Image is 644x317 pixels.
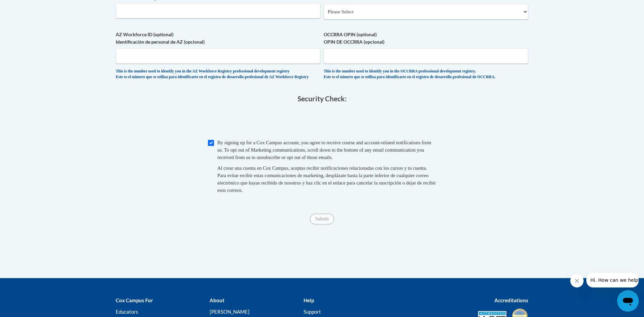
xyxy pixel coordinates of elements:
label: AZ Workforce ID (optional) Identificación de personal de AZ (opcional) [116,31,320,46]
b: Help [304,297,314,303]
span: By signing up for a Cox Campus account, you agree to receive course and account-related notificat... [217,140,431,160]
span: Hi. How can we help? [4,5,54,10]
iframe: Close message [570,274,584,287]
input: Metadata input [116,3,320,18]
iframe: Message from company [586,273,639,287]
iframe: reCAPTCHA [271,109,373,136]
b: Cox Campus For [116,297,153,303]
b: About [210,297,224,303]
input: Submit [310,214,334,224]
span: Security Check: [298,94,347,103]
a: Educators [116,309,138,315]
div: This is the number used to identify you in the AZ Workforce Registry professional development reg... [116,69,320,80]
label: OCCRRA OPIN (optional) OPIN DE OCCRRA (opcional) [324,31,528,46]
b: Accreditations [494,297,528,303]
a: Support [304,309,321,315]
span: Al crear una cuenta en Cox Campus, aceptas recibir notificaciones relacionadas con los cursos y t... [217,165,436,193]
div: This is the number used to identify you in the OCCRRA professional development registry. Este es ... [324,69,528,80]
iframe: Button to launch messaging window [617,290,639,312]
